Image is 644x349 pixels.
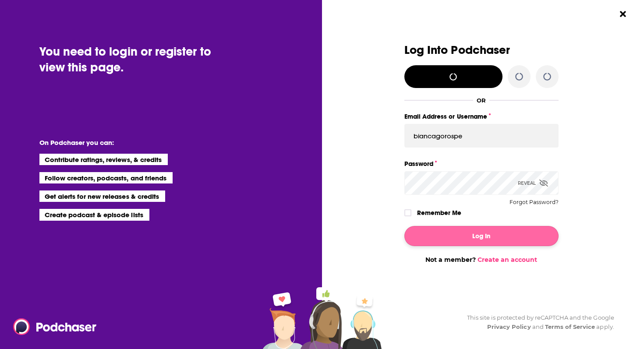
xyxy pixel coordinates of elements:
img: Podchaser - Follow, Share and Rate Podcasts [13,318,97,335]
li: Contribute ratings, reviews, & credits [39,154,168,165]
label: Password [404,158,559,169]
li: Create podcast & episode lists [39,209,149,220]
li: On Podchaser you can: [39,138,215,147]
h3: Log Into Podchaser [404,44,559,56]
label: Remember Me [417,207,461,219]
input: Email Address or Username [404,124,559,148]
div: You need to login or register to view this page. [39,44,239,75]
a: Privacy Policy [487,323,531,330]
a: Terms of Service [545,323,595,330]
a: Create an account [478,256,537,264]
a: Podchaser - Follow, Share and Rate Podcasts [13,318,90,335]
button: Close Button [615,6,631,22]
div: Not a member? [404,256,559,264]
button: Forgot Password? [510,199,559,205]
li: Follow creators, podcasts, and friends [39,172,173,183]
div: Reveal [518,171,548,195]
button: Log In [404,226,559,246]
div: This site is protected by reCAPTCHA and the Google and apply. [460,313,614,331]
label: Email Address or Username [404,111,559,122]
li: Get alerts for new releases & credits [39,190,165,202]
div: OR [477,97,486,104]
